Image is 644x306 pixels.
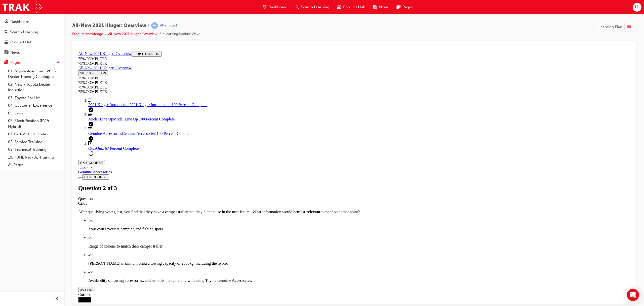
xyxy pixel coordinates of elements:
nav: Course Outline [2,49,554,107]
a: 09. Technical Training [6,146,62,154]
div: Open Intercom Messenger [627,289,639,301]
span: search-icon [296,4,299,10]
button: EXIT COURSE [2,111,29,116]
div: Genuine Accessories [2,121,36,125]
span: up-icon [57,59,60,66]
a: 02. New - Toyota Dealer Induction [6,81,62,94]
span: search-icon [5,30,8,35]
a: 03. Toyota For Life [6,94,62,102]
a: All-New 2021 Kluger: Overview [2,17,55,21]
a: News [2,48,62,57]
svg: X mark [14,188,16,190]
button: SUBMIT [2,238,19,243]
a: 10. TUNE Rev-Up Training [6,154,62,161]
section: Course Information [2,17,72,36]
div: News [10,50,20,55]
div: Correct [2,243,554,248]
div: Lesson 3 - [2,116,36,125]
button: NEXT [2,248,15,253]
button: DashboardSearch LearningProduct HubNews [2,16,62,58]
span: car-icon [337,4,341,10]
button: TD [633,3,641,12]
span: pages-icon [397,4,400,10]
a: 04. Customer Experience [6,102,62,109]
a: 06. Electrification (EV & Hybrid) [6,117,62,130]
span: | [148,23,149,28]
img: Trak [3,2,43,13]
a: search-iconSearch Learning [292,2,333,12]
span: Genuine Accessories [12,82,46,86]
strong: most relevant [221,161,244,165]
span: Quiz [12,97,20,101]
span: Genuine Accessories 100 Percent Complete [46,82,116,86]
span: TD [634,4,639,10]
svg: Check mark [12,188,14,190]
span: Search Learning [301,4,329,10]
span: learningRecordVerb_ATTEMPT-icon [151,22,158,29]
a: Quiz 67 Percent Complete [12,92,554,102]
section: Course Overview [2,2,554,107]
a: Model Line Up 100 Percent Complete [12,63,554,72]
span: guage-icon [263,4,266,10]
a: news-iconNews [369,2,393,12]
div: Search Learning [10,29,38,35]
svg: Check mark [12,171,14,173]
span: 2021 Kluger Introduction [12,53,53,58]
div: Feedback [2,243,554,248]
div: 75 % COMPLETE [2,12,554,17]
span: Model Line Up 100 Percent Complete [37,68,99,72]
span: News [379,4,389,10]
button: EXIT COURSE [6,125,33,131]
div: 02/03 [2,152,554,157]
div: 75 % COMPLETE [2,8,554,12]
a: 05. Sales [6,109,62,117]
a: pages-iconPages [393,2,417,12]
span: guage-icon [5,20,8,24]
a: car-iconProduct Hub [333,2,369,12]
p: Range of colours to match their camper trailer [12,195,554,199]
span: prev-icon [55,296,59,302]
a: Product Hub [2,38,62,47]
h1: Question 2 of 3 [2,136,554,142]
div: Attempted [160,23,177,28]
a: Dashboard [2,17,62,26]
a: Genuine Accessories 100 Percent Complete [12,78,554,87]
svg: Check mark [12,205,14,207]
a: All-New 2021 Kluger: Overview [2,2,55,7]
svg: X mark [14,205,16,207]
div: Question [2,147,554,152]
a: guage-iconDashboard [259,2,292,12]
span: 2021 Kluger Introduction 100 Percent Complete [53,53,131,58]
span: Learning Plan [598,24,622,30]
p: After qualifying your guest, you find that they have a camper trailer that they plan to use in th... [2,161,554,165]
svg: X mark [14,222,16,224]
div: 75 % COMPLETE [2,27,72,31]
span: pages-icon [5,60,8,65]
button: Pages [2,58,62,67]
a: 07. Parts21 Certification [6,130,62,138]
svg: Check mark [12,222,14,224]
span: Pages [403,4,413,10]
span: car-icon [5,40,8,45]
div: Product Hub [10,39,32,45]
span: Model Line Up [12,68,37,72]
div: 75 % COMPLETE [2,36,554,40]
span: All-New 2021 Kluger: Overview [72,23,146,28]
section: Course Information [2,2,554,17]
svg: X mark [14,171,16,173]
div: Pages [10,60,21,66]
a: Search Learning [2,27,62,37]
span: Quiz 67 Percent Complete [20,97,62,101]
span: news-icon [373,4,377,10]
a: Lesson 3 - Genuine Accessories [2,116,36,125]
button: SKIP TO LESSON [2,21,32,27]
button: SKIP TO LESSON [55,2,85,8]
li: eLearning Module View [163,31,199,37]
a: 2021 Kluger Introduction 100 Percent Complete [12,49,554,58]
a: All Pages [6,161,62,169]
button: Toggle Course Overview [2,128,6,130]
span: Dashboard [268,4,288,10]
p: Your own favourite camping and fishing spots [12,178,554,182]
a: All-New 2021 Kluger: Overview [108,32,157,36]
